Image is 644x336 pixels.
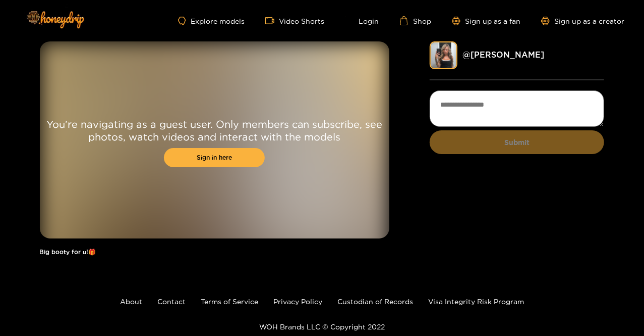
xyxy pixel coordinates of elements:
a: Terms of Service [201,298,258,305]
a: Sign up as a fan [452,17,521,25]
button: Submit [430,130,605,154]
a: Explore models [178,17,245,25]
h1: Big booty for u!🎁 [40,249,389,256]
a: Login [345,16,379,25]
span: video-camera [265,16,279,25]
p: You're navigating as a guest user. Only members can subscribe, see photos, watch videos and inter... [40,118,389,143]
a: Contact [157,298,186,305]
a: Sign up as a creator [541,17,625,25]
a: Sign in here [164,148,265,167]
a: About [120,298,142,305]
a: Visa Integrity Risk Program [428,298,524,305]
img: kendra [430,41,457,69]
a: Shop [399,16,432,25]
a: Privacy Policy [273,298,322,305]
a: Custodian of Records [337,298,413,305]
a: @ [PERSON_NAME] [462,50,544,59]
a: Video Shorts [265,16,325,25]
